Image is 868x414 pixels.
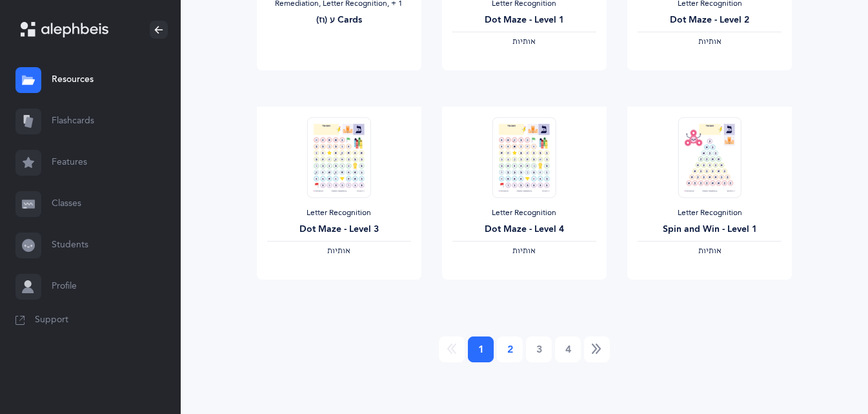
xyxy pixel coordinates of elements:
span: ‫אותיות‬ [512,246,536,255]
div: ע (וז) Cards [267,14,411,27]
div: Dot Maze - Level 3 [267,223,411,236]
div: Dot Maze - Level 2 [638,14,782,27]
a: 4 [555,336,581,362]
span: Support [35,314,68,327]
div: Letter Recognition [452,208,596,218]
div: Letter Recognition [267,208,411,218]
a: 3 [526,336,552,362]
span: ‫אותיות‬ [327,246,350,255]
span: ‫אותיות‬ [698,37,722,46]
a: 2 [497,336,523,362]
span: ‫אותיות‬ [698,246,722,255]
div: Spin and Win - Level 1 [638,223,782,236]
img: Spin_%26_Win-L1.pdf_thumbnail_1587419683.png [678,117,742,198]
span: ‫אותיות‬ [512,37,536,46]
div: Dot Maze - Level 1 [452,14,596,27]
img: Dot_maze-L3.pdf_thumbnail_1587419206.png [307,117,370,198]
img: Dot_maze-L4.pdf_thumbnail_1587419212.png [492,117,556,198]
a: Next [584,336,610,362]
a: 1 [468,336,494,362]
div: Letter Recognition [638,208,782,218]
div: Dot Maze - Level 4 [452,223,596,236]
